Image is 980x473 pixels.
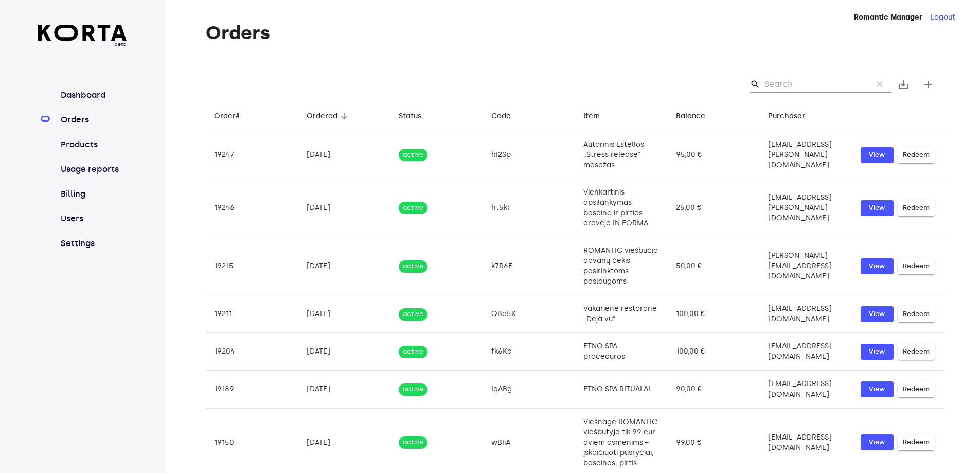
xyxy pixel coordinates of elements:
[768,110,805,122] div: Purchaser
[898,306,935,322] button: Redeem
[206,333,298,371] td: 19204
[483,295,576,333] td: QBo5X
[903,149,930,161] span: Redeem
[38,41,127,48] span: beta
[575,333,668,371] td: ETNO SPA procedūros
[59,138,127,151] a: Products
[399,203,427,213] span: active
[903,346,930,358] span: Redeem
[891,72,916,97] button: Export
[898,258,935,274] button: Redeem
[866,308,888,320] span: View
[854,13,922,22] strong: Romantic Manager
[922,78,934,91] span: add
[59,188,127,200] a: Billing
[483,179,576,237] td: ht5kl
[676,110,705,122] div: Balance
[916,72,940,97] button: Create new gift card
[206,131,298,179] td: 19247
[583,110,600,122] div: Item
[206,295,298,333] td: 19211
[861,344,894,360] button: View
[760,371,852,408] td: [EMAIL_ADDRESS][DOMAIN_NAME]
[676,110,719,122] span: Balance
[760,295,852,333] td: [EMAIL_ADDRESS][DOMAIN_NAME]
[898,434,935,450] button: Redeem
[575,295,668,333] td: Vakarienė restorane „Déjà vu“
[575,371,668,408] td: ETNO SPA RITUALAI
[861,434,894,450] button: View
[750,79,760,90] span: Search
[931,12,955,23] button: Logout
[861,258,894,274] button: View
[903,383,930,395] span: Redeem
[768,110,818,122] span: Purchaser
[668,131,760,179] td: 95,00 €
[214,110,240,122] div: Order#
[38,25,127,48] a: beta
[307,110,351,122] span: Ordered
[903,260,930,272] span: Redeem
[668,237,760,295] td: 50,00 €
[307,110,337,122] div: Ordered
[399,150,427,160] span: active
[298,237,391,295] td: [DATE]
[399,110,421,122] div: Status
[760,237,852,295] td: [PERSON_NAME][EMAIL_ADDRESS][DOMAIN_NAME]
[861,200,894,216] button: View
[483,333,576,371] td: fk6Kd
[206,23,945,43] h1: Orders
[575,131,668,179] td: Autorinis Estellos „Stress release“ masažas
[866,202,888,214] span: View
[898,200,935,216] button: Redeem
[861,147,894,163] button: View
[897,78,910,91] span: save_alt
[866,436,888,448] span: View
[861,306,894,322] a: View
[575,237,668,295] td: ROMANTIC viešbučio dovanų čekis pasirinktoms paslaugoms
[903,436,930,448] span: Redeem
[903,308,930,320] span: Redeem
[491,110,524,122] span: Code
[903,202,930,214] span: Redeem
[583,110,613,122] span: Item
[760,179,852,237] td: [EMAIL_ADDRESS][PERSON_NAME][DOMAIN_NAME]
[399,261,427,271] span: active
[760,333,852,371] td: [EMAIL_ADDRESS][DOMAIN_NAME]
[298,371,391,408] td: [DATE]
[760,131,852,179] td: [EMAIL_ADDRESS][PERSON_NAME][DOMAIN_NAME]
[59,89,127,101] a: Dashboard
[898,344,935,360] button: Redeem
[59,163,127,176] a: Usage reports
[59,114,127,126] a: Orders
[399,347,427,357] span: active
[298,179,391,237] td: [DATE]
[668,179,760,237] td: 25,00 €
[861,381,894,397] button: View
[764,76,864,93] input: Search
[483,371,576,408] td: IqABg
[866,383,888,395] span: View
[866,346,888,358] span: View
[399,309,427,319] span: active
[38,25,127,41] img: Korta
[575,179,668,237] td: Vienkartinis apsilankymas baseino ir pirties erdvėje IN FORMA
[298,333,391,371] td: [DATE]
[206,237,298,295] td: 19215
[340,112,349,121] span: arrow_downward
[59,237,127,250] a: Settings
[399,437,427,447] span: active
[898,381,935,397] button: Redeem
[399,110,435,122] span: Status
[668,333,760,371] td: 100,00 €
[483,237,576,295] td: k7R6E
[668,295,760,333] td: 100,00 €
[491,110,511,122] div: Code
[206,371,298,408] td: 19189
[59,213,127,225] a: Users
[668,371,760,408] td: 90,00 €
